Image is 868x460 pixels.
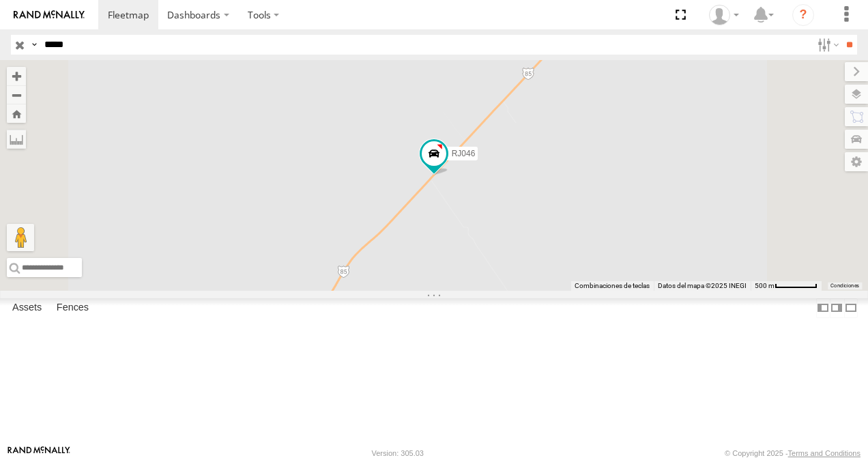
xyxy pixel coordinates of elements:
[14,10,85,20] img: rand-logo.svg
[7,67,26,85] button: Zoom in
[7,85,26,104] button: Zoom out
[812,35,841,55] label: Search Filter Options
[792,4,814,26] i: ?
[725,449,860,457] div: © Copyright 2025 -
[704,5,744,25] div: XPD GLOBAL
[845,152,868,171] label: Map Settings
[755,282,775,289] span: 500 m
[844,298,858,318] label: Hide Summary Table
[816,298,830,318] label: Dock Summary Table to the Left
[29,35,40,55] label: Search Query
[7,104,26,123] button: Zoom Home
[50,298,96,317] label: Fences
[788,449,860,457] a: Terms and Conditions
[751,281,822,291] button: Escala del mapa: 500 m por 59 píxeles
[830,298,843,318] label: Dock Summary Table to the Right
[5,298,48,317] label: Assets
[452,149,476,158] span: RJ046
[575,281,650,291] button: Combinaciones de teclas
[830,283,859,289] a: Condiciones
[7,224,34,251] button: Arrastra el hombrecito naranja al mapa para abrir Street View
[372,449,424,457] div: Version: 305.03
[7,130,26,149] label: Measure
[8,446,70,460] a: Visit our Website
[658,282,747,289] span: Datos del mapa ©2025 INEGI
